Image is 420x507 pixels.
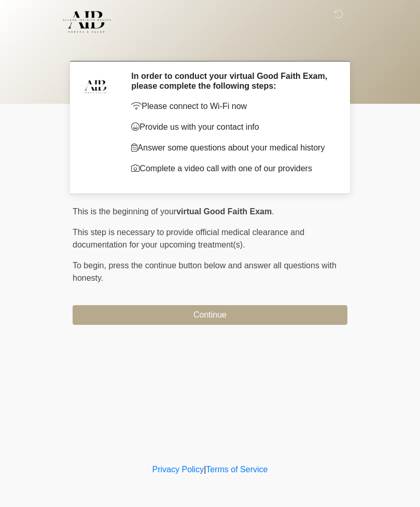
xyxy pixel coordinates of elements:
[206,465,268,474] a: Terms of Service
[176,207,272,216] strong: virtual Good Faith Exam
[80,71,111,102] img: Agent Avatar
[272,207,274,216] span: .
[73,228,304,249] span: This step is necessary to provide official medical clearance and documentation for your upcoming ...
[131,121,332,133] p: Provide us with your contact info
[65,37,355,57] h1: ‎ ‎
[73,261,337,282] span: press the continue button below and answer all questions with honesty.
[131,142,332,154] p: Answer some questions about your medical history
[73,305,347,325] button: Continue
[62,8,111,36] img: Allure Infinite Beauty Logo
[131,162,332,175] p: Complete a video call with one of our providers
[73,207,176,216] span: This is the beginning of your
[131,100,332,113] p: Please connect to Wi-Fi now
[152,465,204,474] a: Privacy Policy
[131,71,332,91] h2: In order to conduct your virtual Good Faith Exam, please complete the following steps:
[73,261,108,270] span: To begin,
[204,465,206,474] a: |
